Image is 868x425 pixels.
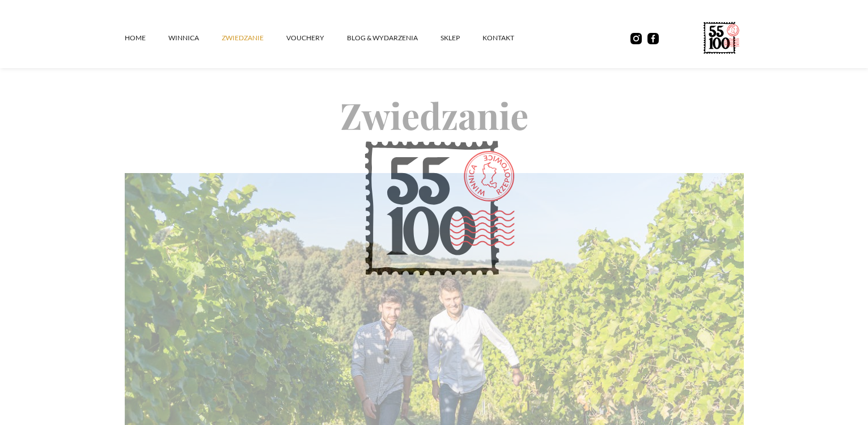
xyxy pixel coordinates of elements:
[441,21,482,55] a: SKLEP
[168,21,222,55] a: winnica
[286,21,347,55] a: vouchery
[347,21,441,55] a: Blog & Wydarzenia
[482,21,537,55] a: kontakt
[125,21,168,55] a: Home
[222,21,286,55] a: ZWIEDZANIE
